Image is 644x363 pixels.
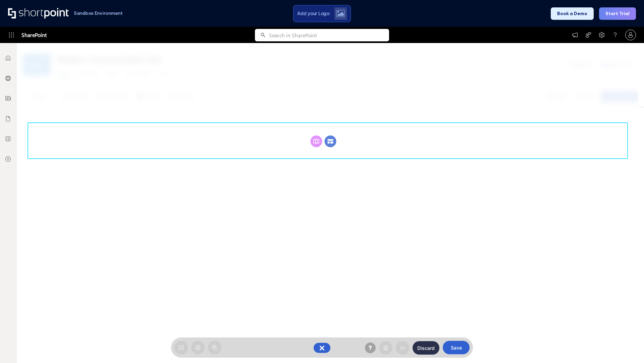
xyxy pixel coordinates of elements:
button: Save [443,341,470,354]
button: Discard [413,341,439,355]
button: Book a Demo [551,7,594,20]
iframe: Chat Widget [610,331,644,363]
input: Search in SharePoint [269,29,389,41]
h1: Sandbox Environment [74,11,123,15]
button: Start Trial [599,7,636,20]
img: Upload logo [336,10,345,17]
span: SharePoint [21,27,47,43]
span: Add your Logo: [297,10,330,16]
